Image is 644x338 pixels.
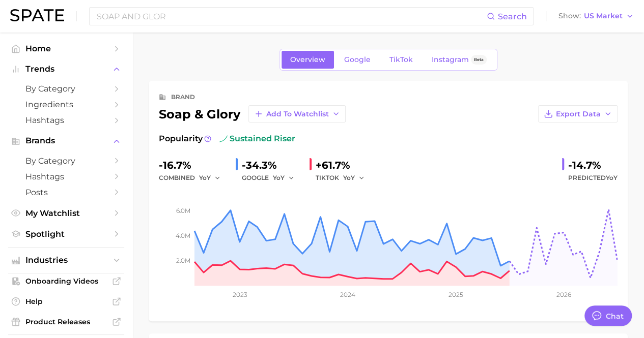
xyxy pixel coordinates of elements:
span: Popularity [159,133,203,145]
button: Export Data [538,105,618,122]
span: YoY [273,173,285,182]
tspan: 2025 [449,291,463,298]
span: Brands [25,136,107,145]
span: Ingredients [25,100,107,109]
span: Show [558,13,581,19]
div: -14.7% [568,157,618,173]
a: Help [8,294,124,309]
div: TIKTOK [316,172,372,184]
span: by Category [25,84,107,94]
span: Help [25,297,107,306]
span: Overview [290,55,325,64]
tspan: 2023 [232,291,247,298]
div: -16.7% [159,157,228,173]
span: Search [498,12,527,21]
a: Ingredients [8,97,124,112]
span: Home [25,44,107,53]
span: Trends [25,65,107,74]
span: by Category [25,156,107,166]
div: GOOGLE [242,172,301,184]
img: sustained riser [219,135,228,143]
button: YoY [273,172,295,184]
tspan: 2024 [340,291,355,298]
span: Hashtags [25,172,107,181]
div: soap & glory [159,105,346,122]
a: Spotlight [8,226,124,242]
div: combined [159,172,228,184]
a: by Category [8,153,124,169]
span: YoY [343,173,355,182]
button: Trends [8,62,124,77]
span: TikTok [389,55,413,64]
span: US Market [584,13,623,19]
input: Search here for a brand, industry, or ingredient [96,8,487,25]
button: YoY [199,172,221,184]
span: Hashtags [25,115,107,125]
span: Predicted [568,172,618,184]
span: Industries [25,256,107,265]
a: Hashtags [8,169,124,185]
a: Posts [8,185,124,200]
a: TikTok [381,51,422,69]
span: Onboarding Videos [25,276,107,286]
span: Spotlight [25,229,107,239]
span: sustained riser [219,133,295,145]
a: My Watchlist [8,205,124,221]
a: Onboarding Videos [8,273,124,289]
a: Home [8,41,124,56]
a: Product Releases [8,314,124,329]
div: +61.7% [316,157,372,173]
span: Product Releases [25,317,107,326]
span: Beta [474,55,484,64]
span: Add to Watchlist [266,110,329,118]
tspan: 2026 [556,291,571,298]
span: Google [344,55,371,64]
a: Hashtags [8,112,124,128]
div: -34.3% [242,157,301,173]
a: Overview [282,51,334,69]
a: by Category [8,81,124,97]
span: YoY [199,173,211,182]
a: InstagramBeta [423,51,495,69]
span: Posts [25,188,107,197]
span: YoY [606,174,618,181]
button: Industries [8,253,124,268]
button: ShowUS Market [556,10,636,23]
button: Brands [8,133,124,148]
img: SPATE [10,9,64,21]
div: brand [171,91,195,103]
span: Instagram [432,55,469,64]
span: Export Data [556,110,601,118]
button: YoY [343,172,365,184]
a: Google [335,51,379,69]
span: My Watchlist [25,208,107,218]
button: Add to Watchlist [248,105,346,122]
